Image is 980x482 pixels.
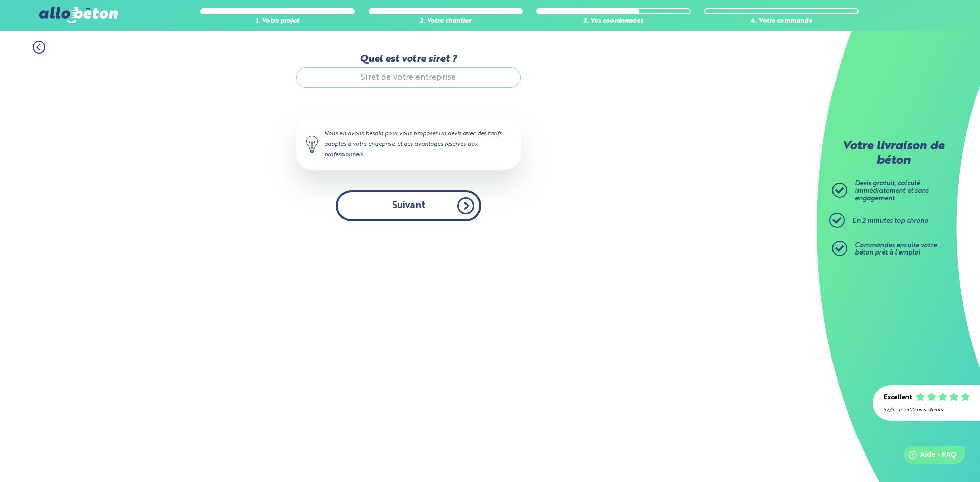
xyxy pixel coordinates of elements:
div: Nous en avons besoin pour vous proposer un devis avec des tarifs adaptés à votre entreprise, et d... [296,118,521,169]
iframe: Help widget launcher [889,442,969,471]
div: 2. Votre chantier [369,18,523,26]
label: Quel est votre siret ? [296,54,521,65]
input: Siret de votre entreprise [296,67,521,88]
div: 1. Votre projet [200,18,354,26]
div: 3. Vos coordonnées [536,18,691,26]
div: 4. Votre commande [704,18,859,26]
img: allobéton [39,7,118,23]
button: Suivant [336,190,481,221]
